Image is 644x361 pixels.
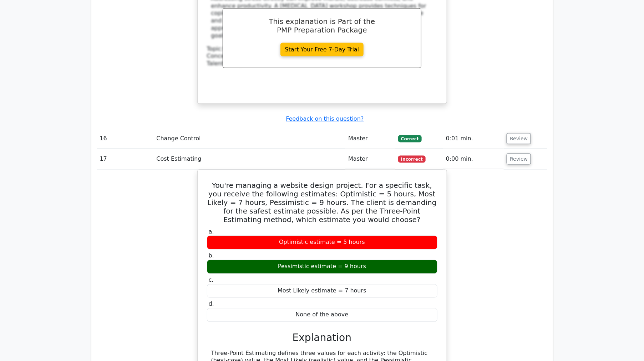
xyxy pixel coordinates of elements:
[398,135,421,142] span: Correct
[507,133,531,144] button: Review
[153,129,345,149] td: Change Control
[97,149,154,169] td: 17
[207,45,437,53] div: Topic:
[443,149,504,169] td: 0:00 min.
[207,52,437,60] div: Concept:
[207,308,437,322] div: None of the above
[206,181,438,224] h5: You're managing a website design project. For a specific task, you receive the following estimate...
[507,154,531,165] button: Review
[209,252,214,259] span: b.
[443,129,504,149] td: 0:01 min.
[211,332,433,344] h3: Explanation
[207,260,437,274] div: Pessimistic estimate = 9 hours
[209,229,214,235] span: a.
[280,43,364,56] a: Start Your Free 7-Day Trial
[209,277,214,284] span: c.
[207,236,437,250] div: Optimistic estimate = 5 hours
[207,45,437,67] div: Talent Triangle:
[398,156,426,163] span: Incorrect
[345,149,395,169] td: Master
[345,129,395,149] td: Master
[286,115,364,122] a: Feedback on this question?
[97,129,154,149] td: 16
[209,301,214,307] span: d.
[153,149,345,169] td: Cost Estimating
[207,284,437,298] div: Most Likely estimate = 7 hours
